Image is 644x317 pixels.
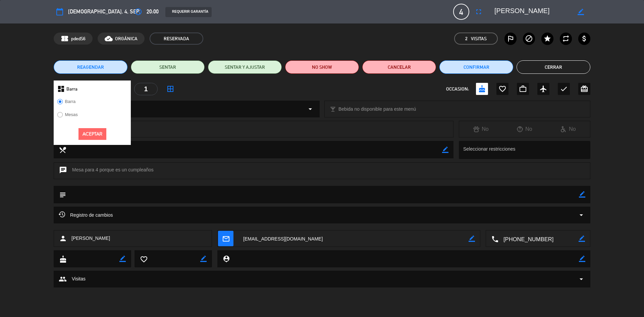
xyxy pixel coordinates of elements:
[59,146,66,153] i: local_dining
[525,35,533,43] i: block
[503,125,546,134] div: No
[471,35,487,43] em: Visitas
[330,106,336,112] i: local_bar
[562,35,570,43] i: repeat
[59,275,67,283] span: group
[56,8,64,16] i: calendar_today
[577,211,585,219] i: arrow_drop_down
[59,255,66,263] i: cake
[506,35,515,43] i: outlined_flag
[539,85,547,93] i: airplanemode_active
[134,83,158,95] div: 1
[131,60,205,74] button: SENTAR
[208,60,282,74] button: SENTAR Y AJUSTAR
[65,99,76,104] label: Barra
[579,235,585,242] i: border_color
[498,85,506,93] i: favorite_border
[71,35,86,43] span: pdedS6
[469,235,475,242] i: border_color
[132,6,144,18] button: access_time
[68,7,140,16] span: [DEMOGRAPHIC_DATA]. 4, sep.
[453,4,469,20] span: 4
[580,35,588,43] i: attach_money
[71,234,110,242] span: [PERSON_NAME]
[105,35,113,43] i: cloud_done
[59,234,67,243] i: person
[560,85,568,93] i: check
[77,64,104,71] span: REAGENDAR
[65,112,78,117] label: Mesas
[546,125,590,134] div: No
[439,60,513,74] button: Confirmar
[478,85,486,93] i: cake
[115,35,138,43] span: ORGÁNICA
[134,8,142,16] i: access_time
[473,6,485,18] button: fullscreen
[338,105,416,113] span: Bebida no disponible para este menú
[442,147,448,153] i: border_color
[222,235,229,242] i: mail_outline
[222,255,230,262] i: person_pin
[59,211,113,219] span: Registro de cambios
[517,60,590,74] button: Cerrar
[578,9,584,15] i: border_color
[465,35,468,43] span: 2
[78,128,106,140] button: Aceptar
[459,125,503,134] div: No
[72,275,86,283] span: Visitas
[54,162,590,179] div: Mesa para 4 porque es un cumpleaños
[580,85,588,93] i: card_giftcard
[54,6,66,18] button: calendar_today
[61,35,69,43] span: confirmation_number
[66,85,77,93] span: Barra
[200,256,207,262] i: border_color
[150,33,203,45] span: RESERVADA
[362,60,436,74] button: Cancelar
[140,255,147,263] i: favorite_border
[475,8,483,16] i: fullscreen
[57,85,65,93] i: dashboard
[446,85,469,93] span: OCCASION:
[306,105,314,113] i: arrow_drop_down
[577,275,585,283] span: arrow_drop_down
[543,35,551,43] i: star
[166,85,174,93] i: border_all
[579,256,585,262] i: border_color
[285,60,359,74] button: NO SHOW
[54,60,127,74] button: REAGENDAR
[579,191,585,198] i: border_color
[491,235,498,243] i: local_phone
[147,7,159,16] span: 20:00
[59,166,67,175] i: chat
[119,256,126,262] i: border_color
[59,191,66,198] i: subject
[165,7,212,17] div: REQUERIR GARANTÍA
[519,85,527,93] i: work_outline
